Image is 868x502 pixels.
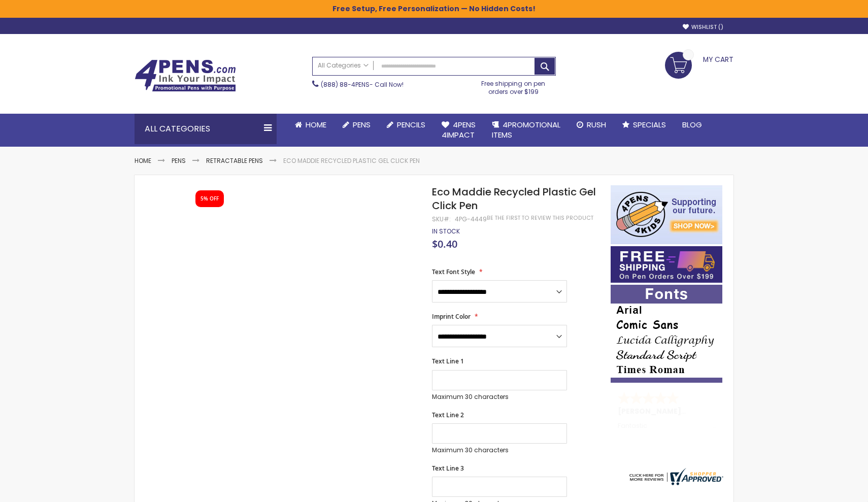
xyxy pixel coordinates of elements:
p: Maximum 30 characters [432,446,567,454]
a: Retractable Pens [206,156,263,165]
span: Pens [353,119,371,130]
span: Specials [633,119,666,130]
a: Home [287,114,335,136]
span: Rush [587,119,606,130]
div: 4PG-4449 [455,215,487,223]
span: 4PROMOTIONAL ITEMS [492,119,560,140]
img: 4Pens Custom Pens and Promotional Products [135,59,236,92]
a: Blog [674,114,710,136]
a: Pencils [379,114,433,136]
span: Text Font Style [432,267,475,276]
span: Blog [682,119,702,130]
a: Rush [569,114,614,136]
span: Text Line 1 [432,357,464,365]
span: [PERSON_NAME] [618,406,685,416]
a: Specials [614,114,674,136]
span: In stock [432,227,460,236]
a: 4pens.com certificate URL [627,479,723,487]
span: Pencils [397,119,425,130]
strong: SKU [432,215,451,223]
li: Eco Maddie Recycled Plastic Gel Click Pen [283,157,420,165]
img: 4pens 4 kids [611,185,722,244]
a: Wishlist [683,23,723,31]
a: Pens [335,114,379,136]
a: Pens [172,156,186,165]
span: Home [306,119,326,130]
span: Text Line 3 [432,464,464,473]
a: All Categories [313,57,374,74]
span: $0.40 [432,237,457,251]
a: Home [135,156,151,165]
p: Maximum 30 characters [432,393,567,401]
a: (888) 88-4PENS [321,80,370,89]
span: Imprint Color [432,312,471,321]
img: 4pens.com widget logo [627,468,723,485]
span: Text Line 2 [432,411,464,419]
span: Eco Maddie Recycled Plastic Gel Click Pen [432,185,596,213]
a: 4Pens4impact [433,114,484,147]
a: 4PROMOTIONALITEMS [484,114,569,147]
div: Fantastic [618,422,716,429]
span: - Call Now! [321,80,404,89]
div: Free shipping on pen orders over $199 [471,76,556,96]
span: All Categories [318,61,369,70]
div: 5% OFF [201,195,219,203]
div: Availability [432,227,460,236]
img: font-personalization-examples [611,285,722,383]
div: All Categories [135,114,277,144]
img: Free shipping on orders over $199 [611,246,722,283]
span: 4Pens 4impact [442,119,476,140]
a: Be the first to review this product [487,214,593,222]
